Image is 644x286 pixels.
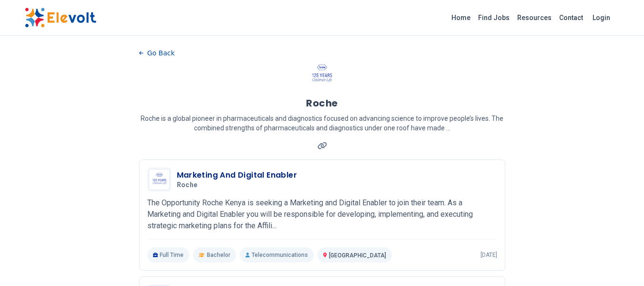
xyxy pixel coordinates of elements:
[480,251,497,259] p: [DATE]
[474,10,513,25] a: Find Jobs
[177,169,297,181] h3: Marketing And Digital Enabler
[147,247,190,263] p: Full Time
[139,46,175,60] button: Go Back
[555,10,587,25] a: Contact
[329,252,386,259] span: [GEOGRAPHIC_DATA]
[150,170,169,190] img: Roche
[25,8,96,28] img: Elevolt
[513,10,555,25] a: Resources
[240,247,314,263] p: Telecommunications
[308,60,336,89] img: Roche
[177,181,198,190] span: Roche
[147,168,497,263] a: RocheMarketing And Digital EnablerRocheThe Opportunity Roche Kenya is seeking a Marketing and Dig...
[207,251,230,259] span: Bachelor
[587,8,616,27] a: Login
[448,10,474,25] a: Home
[139,114,505,133] p: Roche is a global pioneer in pharmaceuticals and diagnostics focused on advancing science to impr...
[147,197,497,232] p: The Opportunity Roche Kenya is seeking a Marketing and Digital Enabler to join their team. As a M...
[306,96,338,110] h1: Roche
